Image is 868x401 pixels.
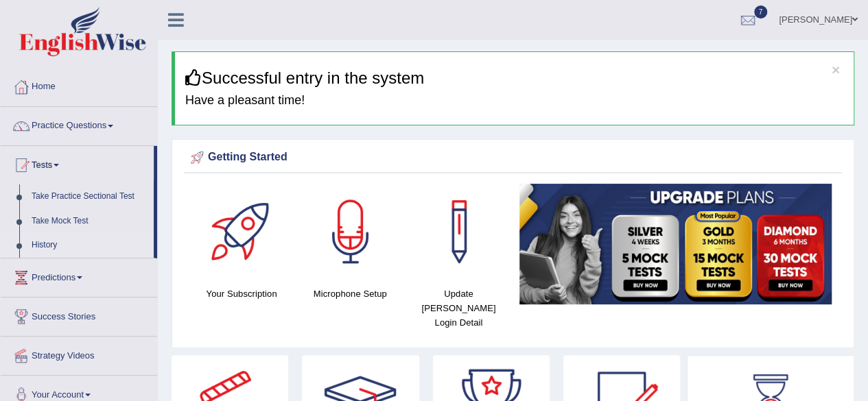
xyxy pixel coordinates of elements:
a: History [25,233,154,258]
button: × [832,62,840,77]
a: Home [1,68,157,102]
a: Success Stories [1,297,157,332]
span: 7 [754,5,768,19]
img: small5.jpg [519,184,832,304]
a: Tests [1,146,154,180]
a: Predictions [1,258,157,293]
h4: Have a pleasant time! [185,94,843,108]
a: Strategy Videos [1,337,157,371]
h4: Your Subscription [194,287,289,301]
h4: Microphone Setup [303,287,397,301]
a: Take Mock Test [25,209,154,234]
h3: Successful entry in the system [185,69,843,87]
div: Getting Started [187,147,838,168]
a: Take Practice Sectional Test [25,184,154,209]
h4: Update [PERSON_NAME] Login Detail [411,287,506,330]
a: Practice Questions [1,107,157,141]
